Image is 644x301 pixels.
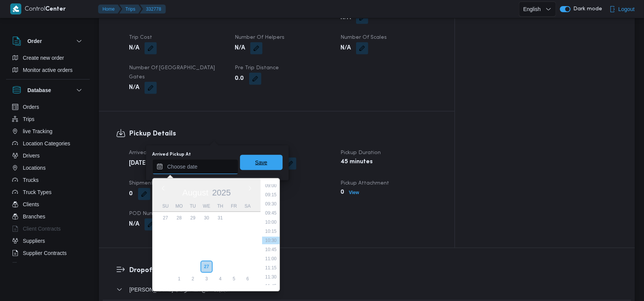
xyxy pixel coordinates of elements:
span: Number of Helpers [235,35,285,40]
div: day-19 [187,248,199,261]
button: Trips [9,113,87,125]
input: Press the down key to enter a popover containing a calendar. Press the escape key to close the po... [152,159,239,174]
span: Drivers [23,151,40,160]
span: Truck Types [23,188,51,197]
b: N/A [129,44,139,53]
b: N/A [340,44,351,53]
button: 332778 [140,5,166,14]
div: day-28 [173,212,185,224]
button: Save [240,155,283,170]
div: day-5 [187,224,199,236]
li: 09:30 [262,200,280,208]
span: Save [255,158,267,167]
button: Trips [119,5,142,14]
button: Next month [247,185,253,191]
b: 0 [340,188,344,197]
span: Trip Cost [129,35,152,40]
span: Number of [GEOGRAPHIC_DATA] Gates [129,65,215,80]
div: day-1 [173,273,185,285]
div: day-31 [159,273,172,285]
li: 09:15 [262,191,280,199]
div: day-4 [173,224,185,236]
b: 45 minutes [340,158,373,167]
div: day-1 [228,212,240,224]
span: Suppliers [23,236,45,245]
h3: Order [27,37,42,46]
div: Order [6,52,90,79]
div: Th [214,201,226,212]
div: Sa [242,201,254,212]
div: day-12 [187,236,199,248]
button: Trucks [9,174,87,186]
span: Trucks [23,175,38,185]
span: Shipment Number of Units [129,181,197,186]
button: Supplier Contracts [9,247,87,259]
div: day-2 [187,273,199,285]
span: Devices [23,261,42,270]
div: Mo [173,201,185,212]
div: day-20 [200,248,213,261]
button: Locations [9,162,87,174]
span: August [182,188,208,197]
span: Locations [23,163,46,172]
span: POD Number [129,211,163,216]
b: View [349,190,359,195]
li: 10:00 [262,218,280,226]
span: [PERSON_NAME] الجديدة - فتح الله الرحاب [129,285,230,294]
div: day-9 [242,224,254,236]
span: Orders [23,102,39,111]
button: Drivers [9,150,87,162]
button: Devices [9,259,87,271]
div: day-18 [173,248,185,261]
button: [PERSON_NAME] الجديدة - فتح الله الرحاب [116,285,618,294]
button: Previous Month [160,185,166,191]
button: live Tracking [9,125,87,137]
div: day-24 [159,261,172,273]
b: N/A [235,44,245,53]
span: Client Contracts [23,224,61,233]
div: month-2025-08 [159,212,254,285]
div: day-22 [228,248,240,261]
div: day-5 [228,273,240,285]
li: 09:00 [262,182,280,190]
div: day-21 [214,248,226,261]
li: 11:15 [262,264,280,272]
div: day-23 [242,248,254,261]
button: Location Categories [9,137,87,150]
div: day-3 [200,273,213,285]
button: View [346,188,362,197]
div: day-10 [159,236,172,248]
h3: Dropoff Details [129,265,618,276]
div: Su [159,201,172,212]
li: 10:30 [262,237,280,244]
button: Home [98,5,121,14]
div: day-16 [242,236,254,248]
div: Button. Open the year selector. 2025 is currently selected. [211,188,231,198]
div: Tu [187,201,199,212]
img: X8yXhbKr1z7QwAAAABJRU5ErkJggg== [10,3,21,14]
span: 2025 [212,188,231,197]
span: Location Categories [23,139,70,148]
span: Create new order [23,53,64,62]
div: day-14 [214,236,226,248]
div: day-31 [214,212,226,224]
div: Fr [228,201,240,212]
div: day-3 [159,224,172,236]
div: day-25 [173,261,185,273]
button: Orders [9,101,87,113]
div: day-30 [242,261,254,273]
b: 0.0 [235,74,244,83]
span: Logout [619,5,635,14]
span: Clients [23,200,39,209]
button: Create new order [9,52,87,64]
div: day-13 [200,236,213,248]
span: Pickup Duration [340,150,381,155]
span: Trips [23,115,35,124]
span: Pre Trip Distance [235,65,279,70]
div: day-11 [173,236,185,248]
li: 10:15 [262,228,280,235]
span: Dark mode [571,6,603,12]
h3: Pickup Details [129,129,437,139]
b: N/A [129,83,139,92]
b: [DATE] 6:45 AM [129,159,173,168]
